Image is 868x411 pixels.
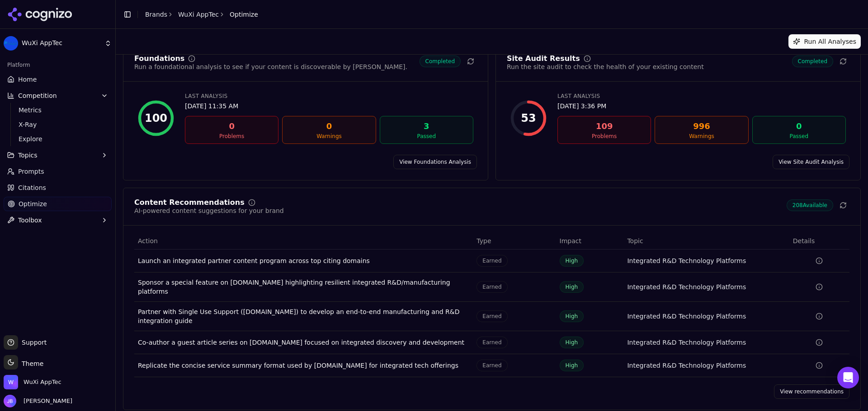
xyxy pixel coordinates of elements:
[138,307,469,325] div: Partner with Single Use Support ([DOMAIN_NAME]) to develop an end-to-end manufacturing and R&D in...
[627,282,746,291] a: Integrated R&D Technology Platforms
[4,88,112,103] button: Competition
[627,361,746,370] a: Integrated R&D Technology Platforms
[774,384,849,399] a: View recommendations
[145,11,167,18] a: Brands
[134,206,284,215] div: AI-powered content suggestions for your brand
[134,233,849,377] div: Data table
[507,62,704,71] div: Run the site audit to check the health of your existing content
[18,183,46,192] span: Citations
[627,338,746,347] a: Integrated R&D Technology Platforms
[4,58,112,72] div: Platform
[420,55,461,67] span: Completed
[561,120,647,133] div: 109
[19,106,97,115] span: Metrics
[393,155,477,169] a: View Foundations Analysis
[286,133,372,140] div: Warnings
[134,62,407,71] div: Run a foundational analysis to see if your content is discoverable by [PERSON_NAME].
[560,360,584,371] span: High
[521,111,536,125] div: 53
[476,310,507,322] span: Earned
[4,395,16,407] img: Josef Bookert
[773,155,849,169] a: View Site Audit Analysis
[15,133,101,145] a: Explore
[4,197,112,211] a: Optimize
[560,236,620,245] div: Impact
[557,92,846,100] div: Last Analysis
[20,397,72,405] span: [PERSON_NAME]
[138,278,469,296] div: Sponsor a special feature on [DOMAIN_NAME] highlighting resilient integrated R&D/manufacturing pl...
[145,10,258,19] nav: breadcrumb
[138,236,469,245] div: Action
[476,360,507,371] span: Earned
[476,337,507,348] span: Earned
[793,236,846,245] div: Details
[4,395,72,407] button: Open user button
[134,55,184,62] div: Foundations
[18,151,38,160] span: Topics
[787,199,833,211] span: 208 Available
[4,375,18,389] img: WuXi AppTec
[134,199,245,206] div: Content Recommendations
[4,375,61,389] button: Open organization switcher
[476,255,507,267] span: Earned
[15,118,101,131] a: X-Ray
[138,256,469,265] div: Launch an integrated partner content program across top citing domains
[4,72,112,87] a: Home
[560,310,584,322] span: High
[384,133,469,140] div: Passed
[178,10,219,19] a: WuXi AppTec
[286,120,372,133] div: 0
[138,338,469,347] div: Co-author a guest article series on [DOMAIN_NAME] focused on integrated discovery and development
[138,361,469,370] div: Replicate the concise service summary format used by [DOMAIN_NAME] for integrated tech offerings
[627,312,746,321] a: Integrated R&D Technology Platforms
[557,102,846,111] div: [DATE] 3:36 PM
[659,133,744,140] div: Warnings
[18,75,37,84] span: Home
[627,236,785,245] div: Topic
[18,91,57,100] span: Competition
[384,120,469,133] div: 3
[189,120,274,133] div: 0
[185,92,473,100] div: Last Analysis
[189,133,274,140] div: Problems
[560,281,584,293] span: High
[507,55,580,62] div: Site Audit Results
[560,337,584,348] span: High
[476,281,507,293] span: Earned
[4,180,112,195] a: Citations
[4,164,112,179] a: Prompts
[18,167,44,176] span: Prompts
[792,55,833,67] span: Completed
[4,148,112,162] button: Topics
[18,338,47,347] span: Support
[561,133,647,140] div: Problems
[185,102,473,111] div: [DATE] 11:35 AM
[4,213,112,227] button: Toolbox
[19,134,97,143] span: Explore
[837,367,859,388] div: Open Intercom Messenger
[18,360,43,367] span: Theme
[659,120,744,133] div: 996
[756,120,842,133] div: 0
[4,36,18,51] img: WuXi AppTec
[788,34,861,49] button: Run All Analyses
[22,39,101,47] span: WuXi AppTec
[18,216,42,225] span: Toolbox
[476,236,552,245] div: Type
[627,256,746,265] a: Integrated R&D Technology Platforms
[24,378,61,386] span: WuXi AppTec
[15,104,101,116] a: Metrics
[19,120,97,129] span: X-Ray
[756,133,842,140] div: Passed
[560,255,584,267] span: High
[230,10,258,19] span: Optimize
[19,199,47,208] span: Optimize
[145,111,167,125] div: 100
